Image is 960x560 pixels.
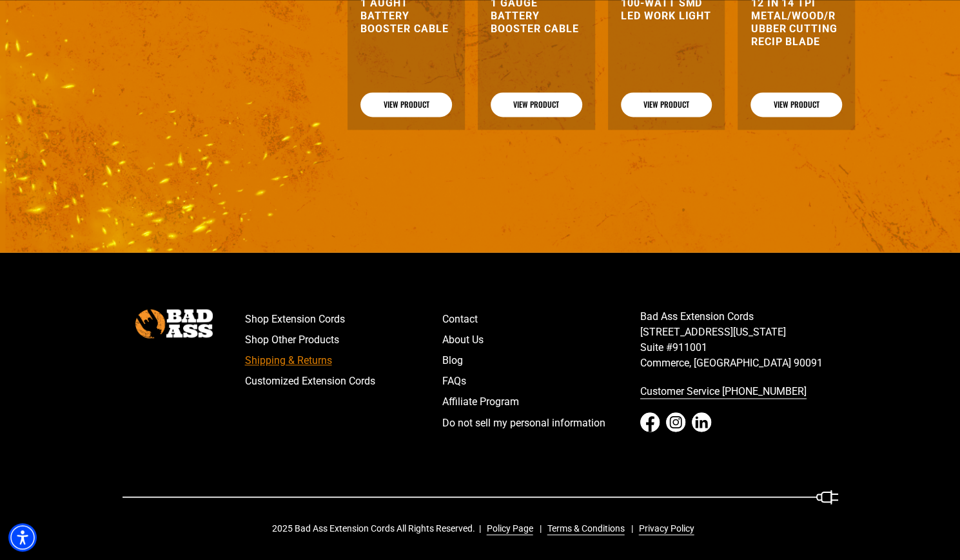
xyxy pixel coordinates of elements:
a: Shop Other Products [245,330,443,350]
a: Shop Extension Cords [245,309,443,330]
img: Bad Ass Extension Cords [135,309,213,338]
a: FAQs [442,371,640,392]
a: Terms & Conditions [542,521,625,535]
p: Bad Ass Extension Cords [STREET_ADDRESS][US_STATE] Suite #911001 Commerce, [GEOGRAPHIC_DATA] 90091 [640,309,838,371]
a: Shipping & Returns [245,350,443,371]
a: Facebook - open in a new tab [640,412,660,432]
a: View Product [491,92,582,117]
div: 2025 Bad Ass Extension Cords All Rights Reserved. [272,521,703,535]
a: Policy Page [482,521,533,535]
div: Accessibility Menu [8,523,37,552]
a: About Us [442,330,640,350]
a: Contact [442,309,640,330]
a: Do not sell my personal information [442,412,640,433]
a: Blog [442,350,640,371]
a: Affiliate Program [442,392,640,412]
a: Customized Extension Cords [245,371,443,392]
a: call 833-674-1699 [640,381,838,402]
a: Privacy Policy [634,521,694,535]
a: View Product [750,92,842,117]
a: View Product [621,92,712,117]
a: View Product [360,92,452,117]
a: Instagram - open in a new tab [666,412,685,432]
a: LinkedIn - open in a new tab [692,412,711,432]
